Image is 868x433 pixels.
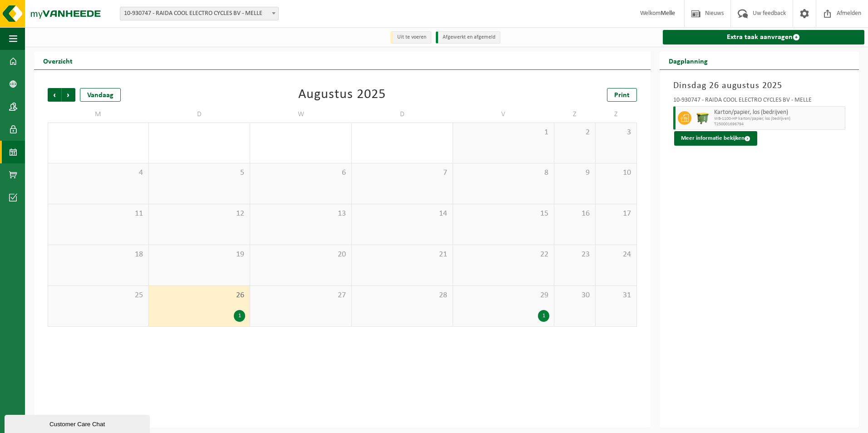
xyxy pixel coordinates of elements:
span: 4 [53,168,144,178]
span: 16 [559,209,591,219]
button: Meer informatie bekijken [674,131,757,146]
span: 11 [53,209,144,219]
span: 29 [458,290,549,300]
span: 19 [153,250,245,260]
span: 30 [559,290,591,300]
iframe: chat widget [5,413,152,433]
span: 24 [600,250,632,260]
span: T250001696794 [714,122,843,127]
span: 6 [255,168,346,178]
div: 1 [234,310,245,322]
li: Uit te voeren [390,31,431,44]
span: WB-1100-HP karton/papier, los (bedrijven) [714,116,843,122]
span: 7 [356,168,448,178]
span: 15 [458,209,549,219]
span: 17 [600,209,632,219]
div: 10-930747 - RAIDA COOL ELECTRO CYCLES BV - MELLE [673,97,845,106]
div: 1 [538,310,549,322]
span: 12 [153,209,245,219]
span: 20 [255,250,346,260]
td: Z [554,106,596,123]
strong: Melle [661,10,675,17]
div: Vandaag [80,88,121,102]
span: 10 [600,168,632,178]
span: 13 [255,209,346,219]
span: 27 [255,290,346,300]
span: Vorige [48,88,61,102]
span: 5 [153,168,245,178]
span: 10-930747 - RAIDA COOL ELECTRO CYCLES BV - MELLE [120,7,279,20]
span: 8 [458,168,549,178]
span: 23 [559,250,591,260]
td: D [149,106,250,123]
td: W [250,106,351,123]
a: Extra taak aanvragen [663,30,864,44]
span: 26 [153,290,245,300]
span: 2 [559,128,591,138]
td: V [453,106,554,123]
a: Print [607,88,637,102]
h2: Dagplanning [660,52,717,69]
span: 3 [600,128,632,138]
h2: Overzicht [34,52,82,69]
span: Volgende [62,88,75,102]
td: D [352,106,453,123]
div: Augustus 2025 [298,88,386,102]
td: M [48,106,149,123]
span: 21 [356,250,448,260]
span: 22 [458,250,549,260]
span: 31 [600,290,632,300]
span: Print [614,92,630,99]
li: Afgewerkt en afgemeld [436,31,500,44]
img: WB-1100-HPE-GN-50 [696,111,710,125]
td: Z [596,106,637,123]
span: 1 [458,128,549,138]
span: 18 [53,250,144,260]
span: 25 [53,290,144,300]
h3: Dinsdag 26 augustus 2025 [673,79,845,93]
span: 9 [559,168,591,178]
span: 14 [356,209,448,219]
span: Karton/papier, los (bedrijven) [714,109,843,116]
span: 10-930747 - RAIDA COOL ELECTRO CYCLES BV - MELLE [120,7,278,20]
span: 28 [356,290,448,300]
